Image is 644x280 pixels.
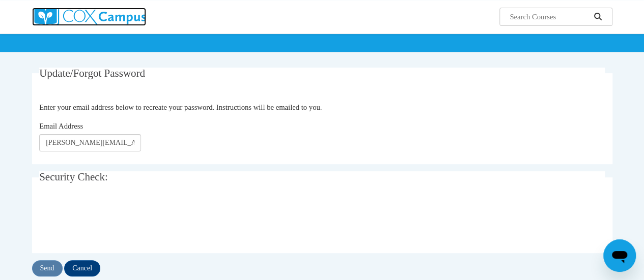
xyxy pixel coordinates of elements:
button: Search [590,11,605,23]
span: Enter your email address below to recreate your password. Instructions will be emailed to you. [39,103,322,111]
iframe: reCAPTCHA [39,201,194,240]
span: Email Address [39,122,83,130]
input: Cancel [64,260,100,276]
a: Cox Campus [32,8,215,26]
span: Security Check: [39,171,108,183]
span: Update/Forgot Password [39,67,145,79]
img: Cox Campus [32,8,146,26]
input: Email [39,134,141,151]
iframe: Button to launch messaging window [603,239,636,272]
input: Search Courses [509,11,590,23]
